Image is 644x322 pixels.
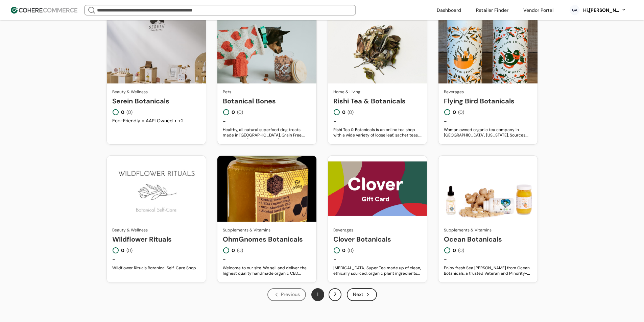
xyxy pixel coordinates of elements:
[223,96,311,106] a: Botanical Bones
[223,234,311,244] a: OhmGnomes Botanicals
[347,288,377,301] button: Next
[112,234,200,244] a: Wildflower Rituals
[444,234,532,244] a: Ocean Botanicals
[582,7,620,14] div: Hi, [PERSON_NAME]
[582,7,626,14] button: Hi,[PERSON_NAME]
[333,96,422,106] a: Rishi Tea & Botanicals
[267,288,306,301] button: Prev
[444,96,532,106] a: Flying Bird Botanicals
[311,288,324,301] button: Page 1
[11,7,77,14] img: Cohere Logo
[267,288,306,301] div: Previous
[329,288,341,301] button: Page 2
[112,96,200,106] a: Serein Botanicals
[333,234,422,244] a: Clover Botanicals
